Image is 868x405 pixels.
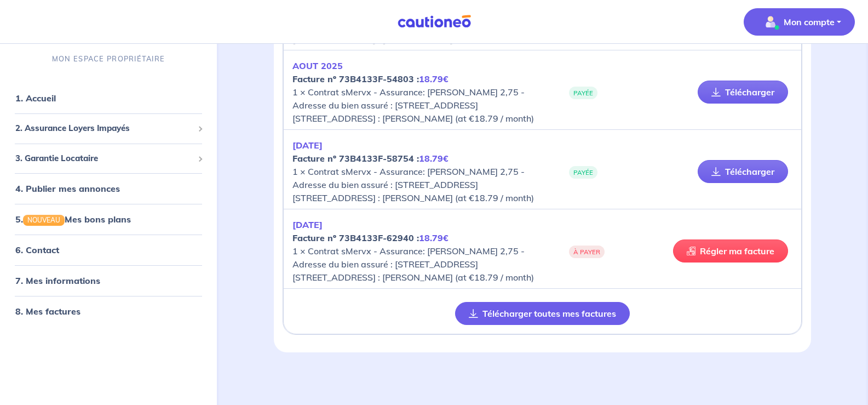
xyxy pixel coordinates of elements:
[52,54,165,64] p: MON ESPACE PROPRIÉTAIRE
[419,153,449,164] em: 18.79€
[698,81,788,104] a: Télécharger
[762,13,779,31] img: illu_account_valid_menu.svg
[292,60,343,71] em: AOUT 2025
[419,232,449,243] em: 18.79€
[292,153,449,164] strong: Facture nº 73B4133F-58754 :
[15,244,59,255] a: 6. Contact
[15,214,131,225] a: 5.NOUVEAUMes bons plans
[569,246,605,258] span: À PAYER
[4,208,212,230] div: 5.NOUVEAUMes bons plans
[292,219,323,230] em: [DATE]
[292,232,449,243] strong: Facture nº 73B4133F-62940 :
[569,166,597,179] span: PAYÉE
[744,8,855,36] button: illu_account_valid_menu.svgMon compte
[4,87,212,109] div: 1. Accueil
[15,306,81,317] a: 8. Mes factures
[292,140,323,151] em: [DATE]
[4,300,212,322] div: 8. Mes factures
[15,122,193,135] span: 2. Assurance Loyers Impayés
[15,183,120,194] a: 4. Publier mes annonces
[419,73,449,84] em: 18.79€
[15,93,56,104] a: 1. Accueil
[292,59,542,125] p: 1 × Contrat sMervx - Assurance: [PERSON_NAME] 2,75 - Adresse du bien assuré : [STREET_ADDRESS] [S...
[4,178,212,199] div: 4. Publier mes annonces
[292,218,542,284] p: 1 × Contrat sMervx - Assurance: [PERSON_NAME] 2,75 - Adresse du bien assuré : [STREET_ADDRESS] [S...
[455,302,630,325] button: Télécharger toutes mes factures
[784,15,835,28] p: Mon compte
[292,73,449,84] strong: Facture nº 73B4133F-54803 :
[4,270,212,292] div: 7. Mes informations
[673,239,788,263] a: Régler ma facture
[4,147,212,169] div: 3. Garantie Locataire
[569,87,597,99] span: PAYÉE
[393,15,475,28] img: Cautioneo
[15,152,193,164] span: 3. Garantie Locataire
[4,118,212,139] div: 2. Assurance Loyers Impayés
[292,139,542,204] p: 1 × Contrat sMervx - Assurance: [PERSON_NAME] 2,75 - Adresse du bien assuré : [STREET_ADDRESS] [S...
[4,239,212,261] div: 6. Contact
[15,275,100,286] a: 7. Mes informations
[698,160,788,183] a: Télécharger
